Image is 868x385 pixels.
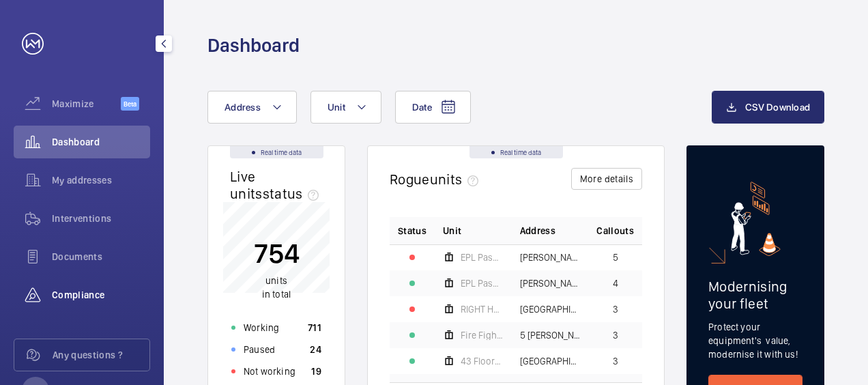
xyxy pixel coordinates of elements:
span: units [265,275,287,286]
h2: Rogue [390,171,484,188]
span: Callouts [596,224,634,238]
div: Real time data [469,146,563,158]
span: 3 [613,330,618,340]
span: Date [412,102,432,113]
span: My addresses [52,173,150,187]
p: Working [244,321,279,334]
p: 754 [254,236,300,270]
span: Any questions ? [53,348,149,362]
span: units [430,171,484,188]
p: Status [398,224,426,238]
span: status [263,185,325,202]
span: RIGHT HAND LIFT [461,304,504,314]
p: 19 [311,365,321,378]
span: [GEOGRAPHIC_DATA] - [GEOGRAPHIC_DATA] [520,356,581,366]
span: 4 [613,279,618,288]
p: Paused [244,343,275,356]
span: Beta [121,97,139,111]
span: EPL Passenger Lift No 2 [461,279,504,288]
button: Unit [310,91,381,124]
p: 711 [308,321,321,334]
span: [PERSON_NAME] House - High Risk Building - [PERSON_NAME][GEOGRAPHIC_DATA] [520,253,581,262]
span: Compliance [52,288,150,302]
span: 43 Floors machine room less middle lift [461,356,504,366]
span: Maximize [52,97,121,111]
span: Address [225,102,261,113]
span: Interventions [52,212,150,225]
span: Documents [52,250,150,263]
span: [GEOGRAPHIC_DATA] Flats 1-65 - High Risk Building - [GEOGRAPHIC_DATA] 1-65 [520,304,581,314]
span: 5 [PERSON_NAME] House - High Risk Building - [GEOGRAPHIC_DATA][PERSON_NAME] [520,330,581,340]
span: EPL Passenger Lift No 1 [461,253,504,262]
span: CSV Download [745,102,810,113]
p: 24 [310,343,321,356]
span: Unit [443,224,461,238]
p: in total [254,274,300,301]
div: Real time data [230,146,323,158]
button: Date [395,91,471,124]
h2: Live units [230,168,324,202]
h1: Dashboard [207,33,300,58]
span: Address [520,224,555,238]
p: Protect your equipment's value, modernise it with us! [708,320,802,361]
span: Unit [328,102,345,113]
span: 3 [613,356,618,366]
span: 3 [613,304,618,314]
button: CSV Download [712,91,824,124]
button: Address [207,91,297,124]
span: 5 [613,253,618,262]
span: Dashboard [52,135,150,149]
button: More details [571,168,642,190]
p: Not working [244,365,295,378]
img: marketing-card.svg [731,182,781,256]
span: Fire Fighting - EPL Passenger Lift [461,330,504,340]
span: [PERSON_NAME] House - [PERSON_NAME][GEOGRAPHIC_DATA] [520,279,581,288]
h2: Modernising your fleet [708,278,802,312]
